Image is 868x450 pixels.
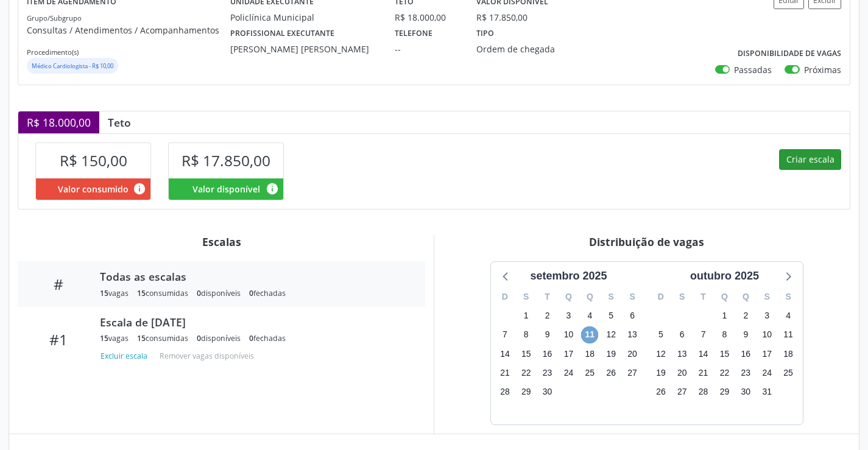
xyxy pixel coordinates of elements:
[716,326,733,343] span: quarta-feira, 8 de outubro de 2025
[602,364,619,381] span: sexta-feira, 26 de setembro de 2025
[518,364,535,381] span: segunda-feira, 22 de setembro de 2025
[100,288,108,298] span: 15
[537,287,558,306] div: T
[560,308,577,325] span: quarta-feira, 3 de setembro de 2025
[581,345,598,362] span: quinta-feira, 18 de setembro de 2025
[197,288,201,298] span: 0
[758,383,775,400] span: sexta-feira, 31 de outubro de 2025
[685,268,764,284] div: outubro 2025
[476,43,582,55] div: Ordem de chegada
[197,333,241,343] div: disponíveis
[780,308,797,325] span: sábado, 4 de outubro de 2025
[182,150,270,171] span: R$ 17.850,00
[27,47,79,57] small: Procedimento(s)
[496,364,513,381] span: domingo, 21 de setembro de 2025
[476,24,494,43] label: Tipo
[518,326,535,343] span: segunda-feira, 8 de setembro de 2025
[443,235,850,248] div: Distribuição de vagas
[395,43,460,55] div: --
[26,331,91,348] div: #1
[735,287,757,306] div: Q
[539,383,556,400] span: terça-feira, 30 de setembro de 2025
[602,326,619,343] span: sexta-feira, 12 de setembro de 2025
[579,287,601,306] div: Q
[624,364,641,381] span: sábado, 27 de setembro de 2025
[27,13,82,23] small: Grupo/Subgrupo
[652,326,669,343] span: domingo, 5 de outubro de 2025
[249,288,253,298] span: 0
[518,345,535,362] span: segunda-feira, 15 de setembro de 2025
[737,326,754,343] span: quinta-feira, 9 de outubro de 2025
[100,333,129,343] div: vagas
[652,345,669,362] span: domingo, 12 de outubro de 2025
[137,333,146,343] span: 15
[780,326,797,343] span: sábado, 11 de outubro de 2025
[695,345,712,362] span: terça-feira, 14 de outubro de 2025
[601,287,622,306] div: S
[581,308,598,325] span: quinta-feira, 4 de setembro de 2025
[137,288,146,298] span: 15
[757,287,778,306] div: S
[197,288,241,298] div: disponíveis
[737,364,754,381] span: quinta-feira, 23 de outubro de 2025
[778,287,799,306] div: S
[737,308,754,325] span: quinta-feira, 2 de outubro de 2025
[674,383,691,400] span: segunda-feira, 27 de outubro de 2025
[674,345,691,362] span: segunda-feira, 13 de outubro de 2025
[266,182,279,195] i: Valor disponível para agendamentos feitos para este serviço
[539,364,556,381] span: terça-feira, 23 de setembro de 2025
[99,116,139,129] div: Teto
[758,308,775,325] span: sexta-feira, 3 de outubro de 2025
[716,308,733,325] span: quarta-feira, 1 de outubro de 2025
[624,326,641,343] span: sábado, 13 de setembro de 2025
[518,383,535,400] span: segunda-feira, 29 de setembro de 2025
[518,308,535,325] span: segunda-feira, 1 de setembro de 2025
[624,345,641,362] span: sábado, 20 de setembro de 2025
[525,268,612,284] div: setembro 2025
[622,287,643,306] div: S
[671,287,693,306] div: S
[137,288,188,298] div: consumidas
[249,333,286,343] div: fechadas
[581,364,598,381] span: quinta-feira, 25 de setembro de 2025
[780,364,797,381] span: sábado, 25 de outubro de 2025
[496,345,513,362] span: domingo, 14 de setembro de 2025
[716,345,733,362] span: quarta-feira, 15 de outubro de 2025
[100,270,408,283] div: Todas as escalas
[395,11,460,24] div: R$ 18.000,00
[602,308,619,325] span: sexta-feira, 5 de setembro de 2025
[496,326,513,343] span: domingo, 7 de setembro de 2025
[133,182,146,195] i: Valor consumido por agendamentos feitos para este serviço
[495,287,516,306] div: D
[137,333,188,343] div: consumidas
[651,287,672,306] div: D
[716,383,733,400] span: quarta-feira, 29 de outubro de 2025
[581,326,598,343] span: quinta-feira, 11 de setembro de 2025
[693,287,714,306] div: T
[249,288,286,298] div: fechadas
[100,288,129,298] div: vagas
[674,364,691,381] span: segunda-feira, 20 de outubro de 2025
[60,150,127,171] span: R$ 150,00
[652,364,669,381] span: domingo, 19 de outubro de 2025
[230,43,377,55] div: [PERSON_NAME] [PERSON_NAME]
[100,315,408,329] div: Escala de [DATE]
[624,308,641,325] span: sábado, 6 de setembro de 2025
[758,345,775,362] span: sexta-feira, 17 de outubro de 2025
[738,44,841,63] label: Disponibilidade de vagas
[539,308,556,325] span: terça-feira, 2 de setembro de 2025
[192,183,260,195] span: Valor disponível
[58,183,129,195] span: Valor consumido
[652,383,669,400] span: domingo, 26 de outubro de 2025
[602,345,619,362] span: sexta-feira, 19 de setembro de 2025
[695,364,712,381] span: terça-feira, 21 de outubro de 2025
[18,235,425,248] div: Escalas
[539,326,556,343] span: terça-feira, 9 de setembro de 2025
[734,63,772,76] label: Passadas
[496,383,513,400] span: domingo, 28 de setembro de 2025
[804,63,841,76] label: Próximas
[758,326,775,343] span: sexta-feira, 10 de outubro de 2025
[27,24,230,37] p: Consultas / Atendimentos / Acompanhamentos
[100,348,152,364] button: Excluir escala
[515,287,537,306] div: S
